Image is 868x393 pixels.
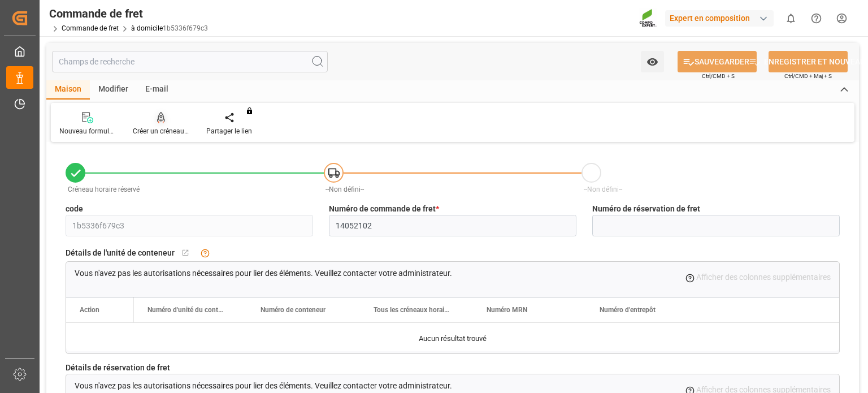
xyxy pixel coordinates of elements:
[62,24,119,32] a: Commande de fret
[600,306,656,314] font: Numéro d'entrepôt
[665,7,778,29] button: Expert en composition
[133,127,207,135] font: Créer un créneau horaire
[778,6,804,31] button: afficher 0 nouvelles notifications
[592,204,700,213] font: Numéro de réservation de fret
[80,306,99,314] font: Action
[695,57,749,66] font: SAUVEGARDER
[52,51,328,72] input: Champs de recherche
[75,381,452,390] font: Vous n'avez pas les autorisations nécessaires pour lier des éléments. Veuillez contacter votre ad...
[131,24,163,32] a: à domicile
[325,185,364,193] font: --Non défini--
[66,204,83,213] font: code
[678,51,757,72] button: SAUVEGARDER
[75,269,452,278] font: Vous n'avez pas les autorisations nécessaires pour lier des éléments. Veuillez contacter votre ad...
[145,84,168,93] font: E-mail
[641,51,664,72] button: ouvrir le menu
[55,84,81,93] font: Maison
[68,185,140,193] font: Créneau horaire réservé
[66,248,175,257] font: Détails de l'unité de conteneur
[487,306,527,314] font: Numéro MRN
[769,51,848,72] button: ENREGISTRER ET NOUVEAU
[59,127,120,135] font: Nouveau formulaire
[670,14,750,23] font: Expert en composition
[98,84,128,93] font: Modifier
[702,73,735,79] font: Ctrl/CMD + S
[764,57,865,66] font: ENREGISTRER ET NOUVEAU
[784,73,832,79] font: Ctrl/CMD + Maj + S
[639,8,657,28] img: Screenshot%202023-09-29%20at%2010.02.21.png_1712312052.png
[584,185,622,193] font: --Non défini--
[261,306,325,314] font: Numéro de conteneur
[49,7,143,20] font: Commande de fret
[804,6,829,31] button: Centre d'aide
[329,204,436,213] font: Numéro de commande de fret
[374,306,495,314] font: Tous les créneaux horaires sont réservés
[147,306,235,314] font: Numéro d'unité du conteneur
[66,363,170,372] font: Détails de réservation de fret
